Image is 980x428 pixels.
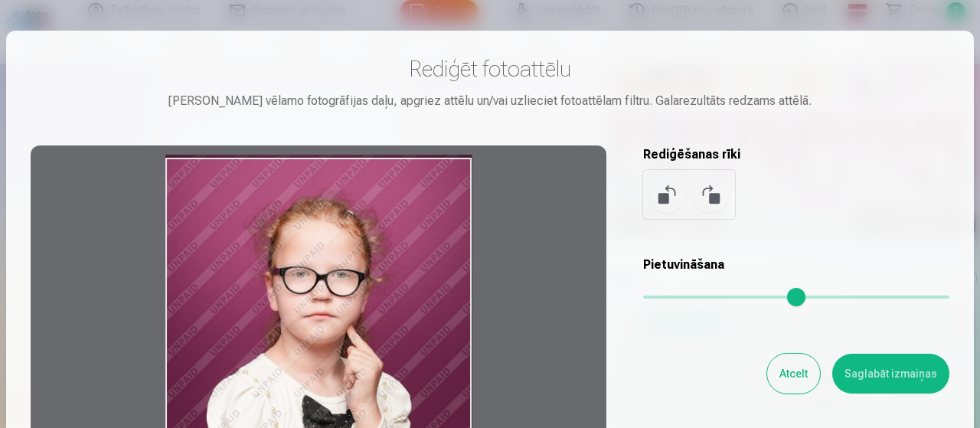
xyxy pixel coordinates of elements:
[643,256,949,274] h5: Pietuvināšana
[767,354,820,394] button: Atcelt
[832,354,949,394] button: Saglabāt izmaiņas
[31,55,949,83] h3: Rediģēt fotoattēlu
[31,92,949,110] div: [PERSON_NAME] vēlamo fotogrāfijas daļu, apgriez attēlu un/vai uzlieciet fotoattēlam filtru. Galar...
[643,145,949,164] h5: Rediģēšanas rīki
